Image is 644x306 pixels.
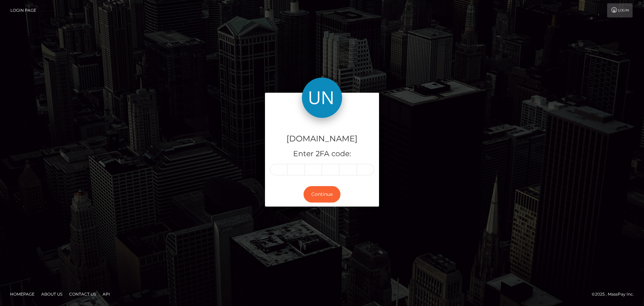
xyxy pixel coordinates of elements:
[270,149,374,159] h5: Enter 2FA code:
[66,289,99,299] a: Contact Us
[10,3,36,17] a: Login Page
[607,3,633,17] a: Login
[7,289,37,299] a: Homepage
[302,78,342,118] img: Unlockt.me
[592,291,639,298] div: © 2025 , MassPay Inc.
[304,186,340,203] button: Continue
[39,289,65,299] a: About Us
[100,289,113,299] a: API
[270,133,374,145] h4: [DOMAIN_NAME]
